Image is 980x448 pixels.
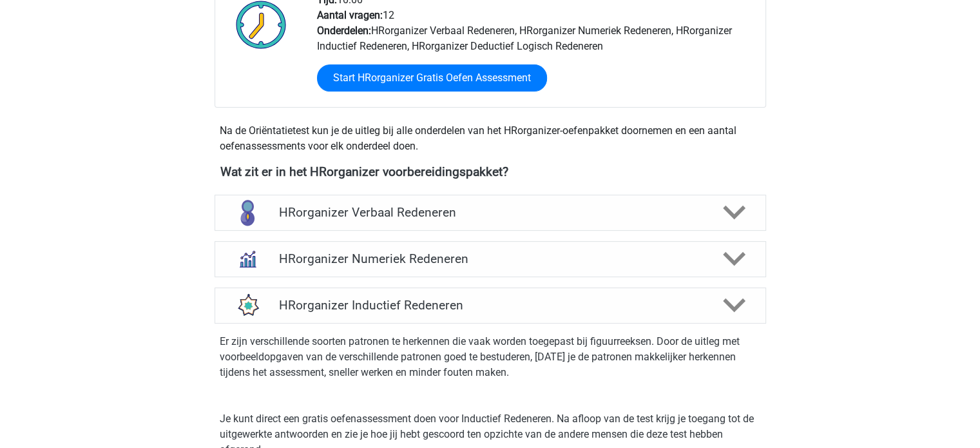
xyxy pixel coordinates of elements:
h4: HRorganizer Numeriek Redeneren [279,251,701,266]
h4: HRorganizer Inductief Redeneren [279,298,701,313]
p: Er zijn verschillende soorten patronen te herkennen die vaak worden toegepast bij figuurreeksen. ... [220,334,761,380]
img: figuurreeksen [231,289,264,322]
a: figuurreeksen HRorganizer Inductief Redeneren [209,287,771,324]
b: Aantal vragen: [317,9,383,21]
img: verbaal redeneren [231,196,264,229]
h4: HRorganizer Verbaal Redeneren [279,205,701,220]
b: Onderdelen: [317,24,371,37]
h4: Wat zit er in het HRorganizer voorbereidingspakket? [220,164,760,179]
a: Start HRorganizer Gratis Oefen Assessment [317,64,547,92]
div: Na de Oriëntatietest kun je de uitleg bij alle onderdelen van het HRorganizer-oefenpakket doornem... [215,123,766,154]
a: verbaal redeneren HRorganizer Verbaal Redeneren [209,195,771,231]
img: numeriek redeneren [231,242,264,276]
a: numeriek redeneren HRorganizer Numeriek Redeneren [209,241,771,277]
